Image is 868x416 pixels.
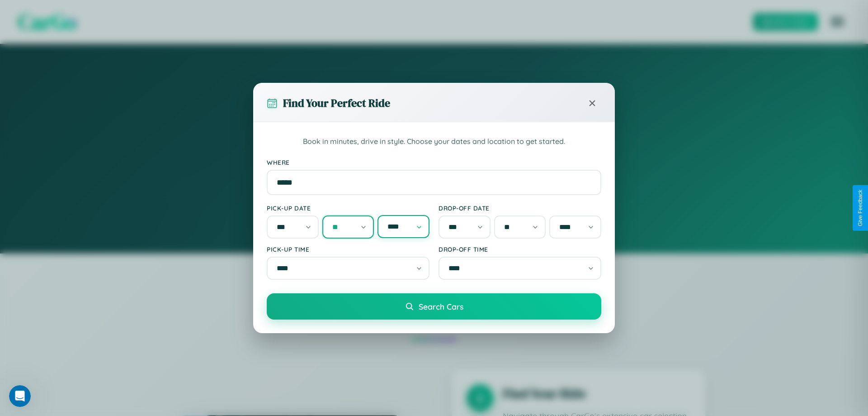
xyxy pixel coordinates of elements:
button: Search Cars [267,293,601,320]
label: Drop-off Time [439,245,601,253]
label: Pick-up Date [267,204,429,212]
label: Pick-up Time [267,245,429,253]
h3: Find Your Perfect Ride [283,96,390,110]
label: Drop-off Date [439,204,601,212]
p: Book in minutes, drive in style. Choose your dates and location to get started. [267,136,601,148]
span: Search Cars [419,301,463,311]
label: Where [267,158,601,166]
